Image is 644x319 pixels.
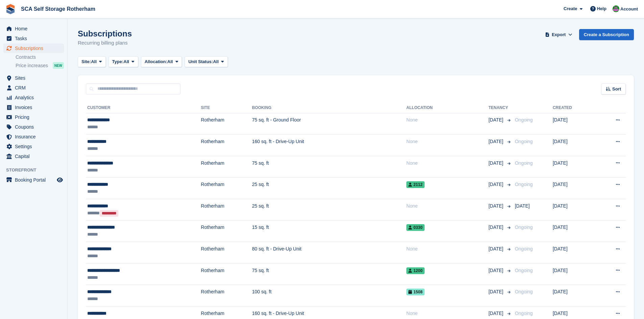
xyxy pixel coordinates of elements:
div: None [406,160,488,167]
a: Contracts [16,54,64,60]
span: Ongoing [515,311,533,316]
span: Ongoing [515,268,533,273]
img: stora-icon-8386f47178a22dfd0bd8f6a31ec36ba5ce8667c1dd55bd0f319d3a0aa187defe.svg [5,4,16,14]
th: Booking [252,103,406,113]
span: Export [552,31,566,38]
h1: Subscriptions [78,29,132,38]
td: Rotherham [201,113,252,135]
th: Created [553,103,595,113]
td: Rotherham [201,156,252,178]
td: [DATE] [553,113,595,135]
span: Ongoing [515,224,533,230]
a: Preview store [56,176,64,184]
th: Customer [86,103,201,113]
span: Ongoing [515,117,533,123]
span: Help [597,5,606,12]
a: menu [3,175,64,185]
a: Create a Subscription [579,29,634,40]
a: menu [3,73,64,83]
td: [DATE] [553,156,595,178]
span: All [213,58,219,65]
a: menu [3,24,64,33]
td: 75 sq. ft [252,263,406,285]
a: menu [3,93,64,102]
img: Sarah Race [613,5,619,12]
span: Home [15,24,55,33]
span: Site: [81,58,91,65]
span: Storefront [6,167,67,174]
a: menu [3,122,64,132]
span: [DATE] [488,288,505,295]
span: 1200 [406,267,425,274]
button: Unit Status: All [185,56,228,68]
span: Insurance [15,132,55,141]
td: Rotherham [201,263,252,285]
span: [DATE] [488,160,505,167]
td: 160 sq. ft - Drive-Up Unit [252,135,406,156]
th: Tenancy [488,103,512,113]
td: 25 sq. ft [252,178,406,199]
td: Rotherham [201,285,252,307]
td: 15 sq. ft [252,220,406,242]
span: Sites [15,73,55,83]
span: [DATE] [515,203,530,209]
span: Type: [112,58,124,65]
span: 1508 [406,289,425,295]
div: None [406,245,488,252]
td: 100 sq. ft [252,285,406,307]
span: 0330 [406,224,425,231]
td: [DATE] [553,285,595,307]
span: [DATE] [488,245,505,252]
span: Ongoing [515,160,533,166]
span: Pricing [15,112,55,122]
td: [DATE] [553,135,595,156]
span: [DATE] [488,224,505,231]
td: [DATE] [553,242,595,264]
span: 2112 [406,181,425,188]
span: Price increases [16,62,48,69]
span: Sort [612,86,621,92]
span: Ongoing [515,139,533,144]
td: 75 sq. ft - Ground Floor [252,113,406,135]
span: [DATE] [488,203,505,210]
span: All [123,58,129,65]
p: Recurring billing plans [78,39,132,47]
button: Allocation: All [141,56,182,68]
a: menu [3,103,64,112]
span: Ongoing [515,246,533,251]
span: [DATE] [488,181,505,188]
span: Create [564,5,577,12]
span: Ongoing [515,182,533,187]
td: Rotherham [201,135,252,156]
span: Account [620,6,638,12]
span: [DATE] [488,267,505,274]
a: Price increases NEW [16,62,64,69]
span: Settings [15,142,55,151]
a: menu [3,34,64,43]
span: All [91,58,97,65]
a: menu [3,44,64,53]
span: Analytics [15,93,55,102]
td: 75 sq. ft [252,156,406,178]
span: Coupons [15,122,55,132]
a: SCA Self Storage Rotherham [18,3,98,15]
div: None [406,116,488,124]
span: Tasks [15,34,55,43]
button: Site: All [78,56,106,68]
button: Type: All [109,56,138,68]
a: menu [3,142,64,151]
a: menu [3,83,64,92]
span: [DATE] [488,116,505,124]
div: None [406,138,488,145]
span: Unit Status: [188,58,213,65]
div: NEW [53,62,64,69]
span: [DATE] [488,310,505,317]
span: Allocation: [145,58,167,65]
a: menu [3,132,64,141]
span: Ongoing [515,289,533,294]
span: Capital [15,152,55,161]
td: 80 sq. ft - Drive-Up Unit [252,242,406,264]
td: Rotherham [201,178,252,199]
span: Invoices [15,103,55,112]
span: [DATE] [488,138,505,145]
